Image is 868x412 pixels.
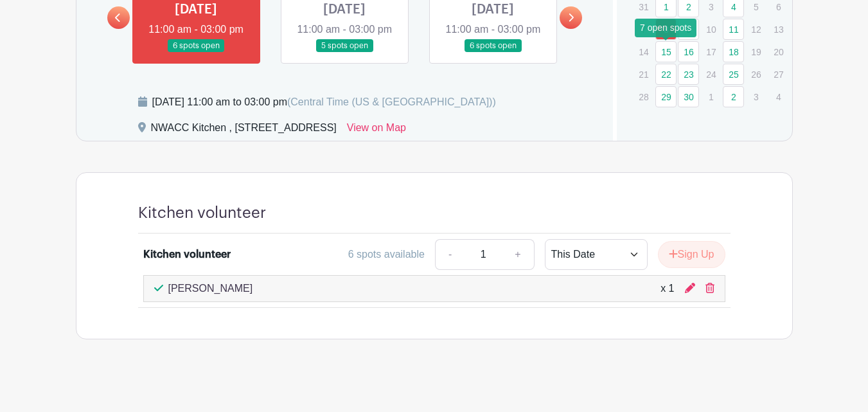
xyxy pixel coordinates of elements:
[435,239,465,270] a: -
[287,96,496,107] span: (Central Time (US & [GEOGRAPHIC_DATA]))
[678,64,699,85] a: 23
[152,94,496,110] div: [DATE] 11:00 am to 03:00 pm
[768,42,789,62] p: 20
[768,19,789,39] p: 13
[700,19,722,39] p: 10
[635,19,696,37] div: 7 open spots
[745,64,766,84] p: 26
[633,42,654,62] p: 14
[143,247,231,262] div: Kitchen volunteer
[138,204,266,222] h4: Kitchen volunteer
[768,64,789,84] p: 27
[658,241,725,268] button: Sign Up
[502,239,534,270] a: +
[168,281,253,296] p: [PERSON_NAME]
[151,120,337,141] div: NWACC Kitchen , [STREET_ADDRESS]
[700,87,722,107] p: 1
[655,64,677,85] a: 22
[745,19,766,39] p: 12
[655,86,677,107] a: 29
[700,42,722,62] p: 17
[633,19,654,39] p: 7
[768,87,789,107] p: 4
[347,120,406,141] a: View on Map
[633,64,654,84] p: 21
[678,41,699,62] a: 16
[723,86,744,107] a: 2
[723,64,744,85] a: 25
[745,42,766,62] p: 19
[633,87,654,107] p: 28
[678,86,699,107] a: 30
[723,41,744,62] a: 18
[348,247,425,262] div: 6 spots available
[745,87,766,107] p: 3
[660,281,674,296] div: x 1
[655,41,677,62] a: 15
[700,64,722,84] p: 24
[723,19,744,40] a: 11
